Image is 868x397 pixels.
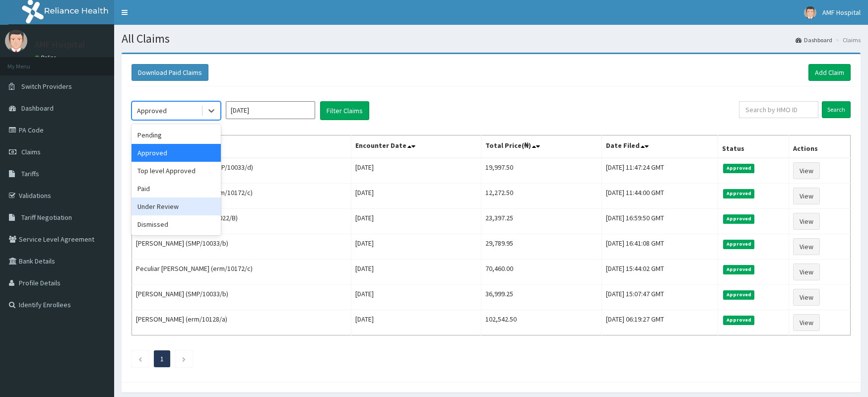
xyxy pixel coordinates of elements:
[132,135,351,158] th: Name
[602,260,718,285] td: [DATE] 15:44:02 GMT
[21,104,54,113] span: Dashboard
[793,162,820,179] a: View
[804,6,816,19] img: User Image
[793,213,820,230] a: View
[182,354,186,363] a: Next page
[132,234,351,260] td: [PERSON_NAME] (SMP/10033/b)
[723,290,754,299] span: Approved
[602,209,718,234] td: [DATE] 16:59:50 GMT
[132,285,351,310] td: [PERSON_NAME] (SMP/10033/b)
[793,289,820,306] a: View
[132,215,221,233] div: Dismissed
[138,354,142,363] a: Previous page
[723,214,754,223] span: Approved
[132,260,351,285] td: Peculiar [PERSON_NAME] (erm/10172/c)
[602,184,718,209] td: [DATE] 11:44:00 GMT
[793,264,820,280] a: View
[35,54,59,61] a: Online
[351,234,481,260] td: [DATE]
[351,285,481,310] td: [DATE]
[481,209,602,234] td: 23,397.25
[602,285,718,310] td: [DATE] 15:07:47 GMT
[160,354,164,363] a: Page 1 is your current page
[132,209,351,234] td: Kelechi Youngmercy (phr/10022/B)
[481,158,602,184] td: 19,997.50
[793,314,820,331] a: View
[602,135,718,158] th: Date Filed
[5,30,27,52] img: User Image
[822,8,861,17] span: AMF Hospital
[481,184,602,209] td: 12,272.50
[833,36,861,44] li: Claims
[481,135,602,158] th: Total Price(₦)
[718,135,789,158] th: Status
[320,101,369,120] button: Filter Claims
[132,158,351,184] td: [PERSON_NAME] FUBARA (SMP/10033/d)
[789,135,850,158] th: Actions
[602,310,718,335] td: [DATE] 06:19:27 GMT
[739,101,818,118] input: Search by HMO ID
[132,64,208,81] button: Download Paid Claims
[808,64,851,81] a: Add Claim
[351,260,481,285] td: [DATE]
[796,36,832,44] a: Dashboard
[723,240,754,249] span: Approved
[132,180,221,198] div: Paid
[132,184,351,209] td: Peculiar [PERSON_NAME] (erm/10172/c)
[132,162,221,180] div: Top level Approved
[122,32,861,45] h1: All Claims
[132,126,221,144] div: Pending
[351,135,481,158] th: Encounter Date
[132,198,221,215] div: Under Review
[723,265,754,274] span: Approved
[481,310,602,335] td: 102,542.50
[822,101,851,118] input: Search
[21,169,39,178] span: Tariffs
[226,101,315,119] input: Select Month and Year
[21,82,72,91] span: Switch Providers
[602,158,718,184] td: [DATE] 11:47:24 GMT
[723,189,754,198] span: Approved
[481,234,602,260] td: 29,789.95
[351,184,481,209] td: [DATE]
[481,260,602,285] td: 70,460.00
[132,310,351,335] td: [PERSON_NAME] (erm/10128/a)
[793,188,820,204] a: View
[351,158,481,184] td: [DATE]
[351,209,481,234] td: [DATE]
[351,310,481,335] td: [DATE]
[723,164,754,173] span: Approved
[132,144,221,162] div: Approved
[21,213,72,222] span: Tariff Negotiation
[137,106,167,116] div: Approved
[481,285,602,310] td: 36,999.25
[35,40,85,49] p: AMF Hospital
[793,238,820,255] a: View
[602,234,718,260] td: [DATE] 16:41:08 GMT
[723,316,754,325] span: Approved
[21,147,41,156] span: Claims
